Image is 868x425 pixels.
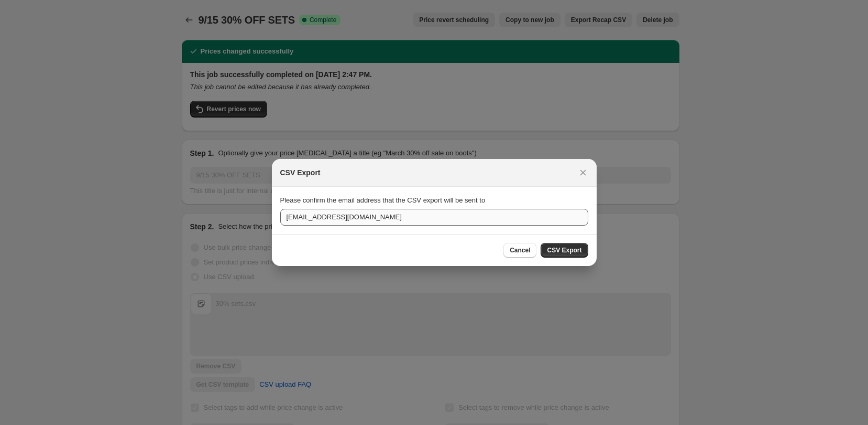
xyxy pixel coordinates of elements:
[547,246,581,254] span: CSV Export
[280,167,321,178] h2: CSV Export
[503,243,536,258] button: Cancel
[510,246,530,254] span: Cancel
[280,196,486,204] span: Please confirm the email address that the CSV export will be sent to
[576,165,590,180] button: Close
[541,243,588,258] button: CSV Export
